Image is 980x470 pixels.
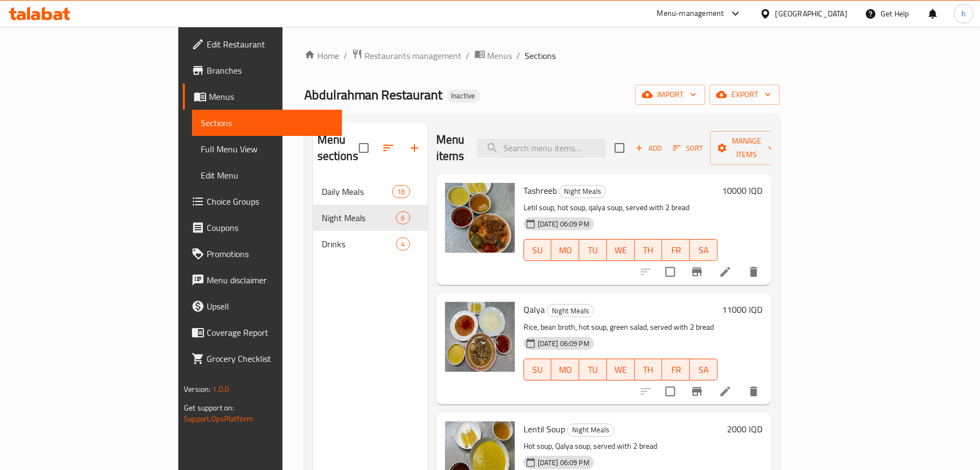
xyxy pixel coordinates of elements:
button: Branch-specific-item [684,378,710,404]
button: TH [635,239,663,261]
span: Daily Meals [322,185,393,198]
span: Choice Groups [207,195,333,208]
p: Rice, bean broth, hot soup, green salad, served with 2 bread [524,320,718,334]
button: TU [579,359,607,380]
div: Daily Meals18 [313,179,428,205]
h6: 11000 IQD [722,302,762,317]
button: import [635,85,705,105]
a: Edit Restaurant [183,31,342,57]
span: Edit Restaurant [207,38,333,51]
li: / [344,49,347,62]
a: Edit Menu [192,162,342,188]
span: FR [666,362,686,378]
span: Version: [184,382,211,396]
span: SA [694,362,713,378]
button: SU [524,239,552,261]
span: Add [634,142,663,154]
span: Get support on: [184,401,234,415]
h2: Menu items [436,132,465,164]
span: Grocery Checklist [207,352,333,365]
div: items [392,185,410,198]
span: [DATE] 06:09 PM [533,457,594,468]
input: search [477,139,606,158]
span: Full Menu View [201,142,333,156]
span: Sections [201,116,333,129]
li: / [466,49,470,62]
a: Grocery Checklist [183,346,342,372]
span: export [718,88,771,102]
button: WE [607,239,635,261]
span: TU [584,362,603,378]
button: FR [662,239,690,261]
button: Add section [401,135,428,161]
span: Edit Menu [201,169,333,182]
span: Branches [207,64,333,77]
span: Night Meals [568,424,614,436]
a: Branches [183,57,342,84]
li: / [517,49,521,62]
span: Manage items [719,134,774,162]
span: WE [611,242,630,258]
div: [GEOGRAPHIC_DATA] [775,8,847,20]
button: export [710,85,780,105]
button: MO [551,239,579,261]
div: Drinks4 [313,231,428,257]
span: Sections [525,49,556,62]
span: Select section [608,136,631,159]
span: Lentil Soup [524,421,565,437]
span: Tashreeb [524,182,557,199]
div: items [396,237,410,251]
button: TU [579,239,607,261]
span: Promotions [207,247,333,260]
button: Sort [670,140,706,157]
h6: 10000 IQD [722,183,762,198]
span: FR [666,242,686,258]
div: Night Meals [559,185,606,198]
span: MO [556,242,575,258]
span: 1.0.0 [212,382,229,396]
button: Manage items [710,131,783,165]
img: Tashreeb [445,183,515,253]
a: Sections [192,110,342,136]
span: Menu disclaimer [207,273,333,287]
a: Menu disclaimer [183,267,342,293]
span: Sort [673,142,703,154]
span: MO [556,362,575,378]
div: Menu-management [657,7,724,20]
a: Restaurants management [352,49,462,63]
a: Upsell [183,293,342,319]
span: SU [528,242,548,258]
span: Coverage Report [207,326,333,339]
span: Add item [631,140,666,157]
span: h [961,8,966,20]
span: [DATE] 06:09 PM [533,219,594,229]
span: SA [694,242,713,258]
img: Qalya [445,302,515,372]
p: Hot soup, Qalya soup, served with 2 bread [524,439,723,453]
span: 18 [393,187,409,197]
h6: 2000 IQD [727,421,762,437]
a: Coupons [183,215,342,241]
a: Full Menu View [192,136,342,162]
span: Menus [209,90,333,103]
div: Inactive [447,90,480,103]
a: Promotions [183,241,342,267]
p: Letil soup, hot soup, qalya soup, served with 2 bread [524,201,718,215]
nav: Menu sections [313,174,428,261]
span: TU [584,242,603,258]
span: Inactive [447,91,480,100]
span: Night Meals [548,305,593,317]
button: WE [607,359,635,380]
span: Sort sections [375,135,401,161]
span: Qalya [524,301,545,318]
a: Menus [474,49,513,63]
span: Night Meals [322,211,396,224]
a: Choice Groups [183,188,342,215]
button: SU [524,359,552,380]
span: Drinks [322,237,396,251]
span: [DATE] 06:09 PM [533,338,594,349]
button: Add [631,140,666,157]
span: Select all sections [352,136,375,159]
